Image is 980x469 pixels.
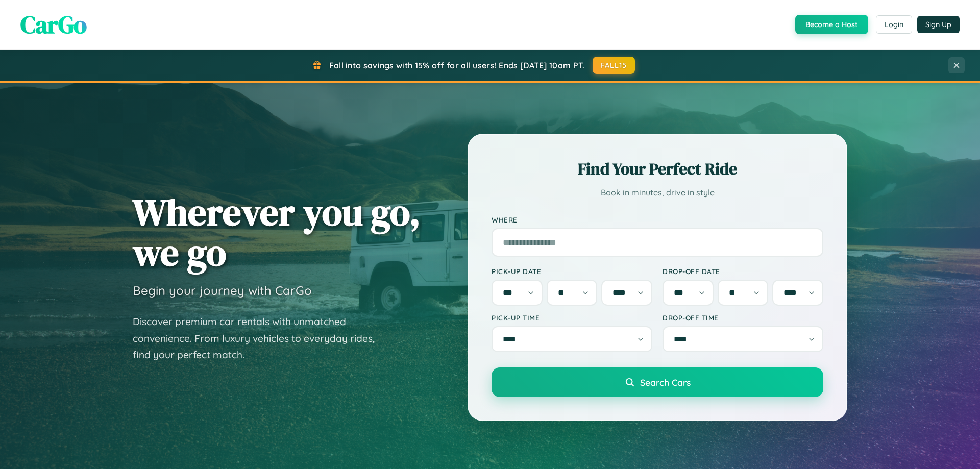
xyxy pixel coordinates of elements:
span: Search Cars [640,377,691,388]
span: CarGo [20,8,87,41]
label: Drop-off Date [663,267,823,276]
span: Fall into savings with 15% off for all users! Ends [DATE] 10am PT. [329,60,585,70]
button: Sign Up [917,16,960,33]
label: Pick-up Time [492,313,652,322]
label: Drop-off Time [663,313,823,322]
label: Where [492,215,823,224]
button: Search Cars [492,367,823,397]
p: Book in minutes, drive in style [492,185,823,200]
p: Discover premium car rentals with unmatched convenience. From luxury vehicles to everyday rides, ... [133,313,388,363]
button: Become a Host [795,15,868,34]
button: FALL15 [593,57,635,74]
label: Pick-up Date [492,267,652,276]
button: Login [876,15,912,34]
h3: Begin your journey with CarGo [133,283,312,298]
h1: Wherever you go, we go [133,192,421,273]
h2: Find Your Perfect Ride [492,158,823,180]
